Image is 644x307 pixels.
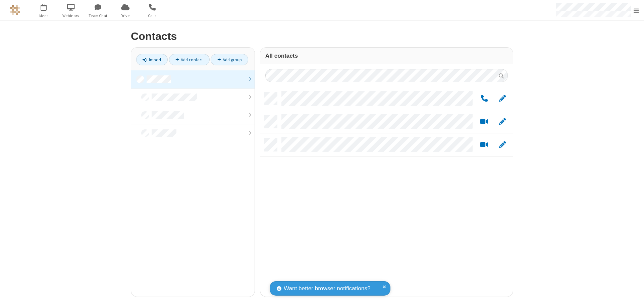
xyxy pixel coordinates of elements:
[140,13,165,19] span: Calls
[10,5,20,15] img: QA Selenium DO NOT DELETE OR CHANGE
[265,53,508,59] h3: All contacts
[58,13,84,19] span: Webinars
[260,87,513,297] div: grid
[478,118,491,126] button: Start a video meeting
[31,13,56,19] span: Meet
[496,118,509,126] button: Edit
[136,54,168,65] a: Import
[169,54,210,65] a: Add contact
[284,284,370,293] span: Want better browser notifications?
[478,141,491,149] button: Start a video meeting
[496,95,509,103] button: Edit
[478,95,491,103] button: Call by phone
[86,13,111,19] span: Team Chat
[496,141,509,149] button: Edit
[131,30,513,42] h2: Contacts
[113,13,138,19] span: Drive
[211,54,248,65] a: Add group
